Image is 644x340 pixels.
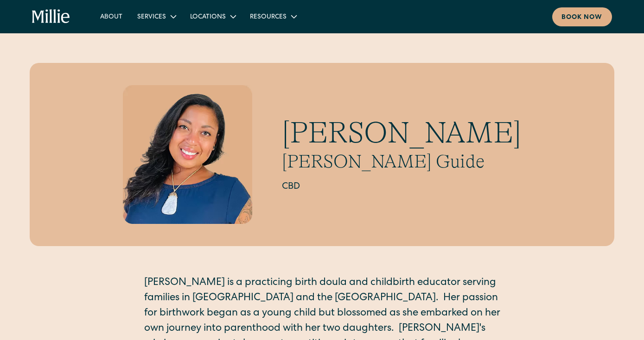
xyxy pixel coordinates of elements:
div: Resources [250,12,287,22]
h2: CBD [282,180,521,194]
a: Book now [552,7,612,26]
h2: [PERSON_NAME] Guide [282,150,521,173]
h1: [PERSON_NAME] [282,115,521,151]
div: Locations [190,12,226,22]
div: Services [130,9,183,24]
div: Services [137,12,166,22]
div: Resources [242,9,303,24]
a: home [32,9,70,24]
div: Book now [561,13,603,23]
div: Locations [183,9,242,24]
a: About [93,9,130,24]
